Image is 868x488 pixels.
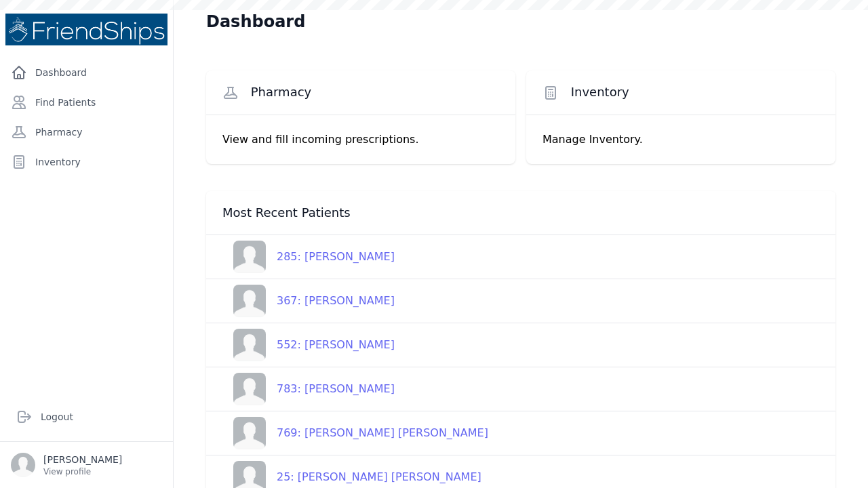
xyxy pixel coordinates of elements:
[233,417,266,449] img: person-242608b1a05df3501eefc295dc1bc67a.jpg
[5,14,167,45] img: Medical Missions EMR
[5,59,167,86] a: Dashboard
[266,337,395,353] div: 552: [PERSON_NAME]
[222,329,395,361] a: 552: [PERSON_NAME]
[233,373,266,405] img: person-242608b1a05df3501eefc295dc1bc67a.jpg
[266,249,395,265] div: 285: [PERSON_NAME]
[571,84,629,100] span: Inventory
[5,119,167,146] a: Pharmacy
[222,241,395,273] a: 285: [PERSON_NAME]
[11,453,162,477] a: [PERSON_NAME] View profile
[266,425,488,441] div: 769: [PERSON_NAME] [PERSON_NAME]
[206,70,515,164] a: Pharmacy View and fill incoming prescriptions.
[11,403,162,430] a: Logout
[266,381,395,397] div: 783: [PERSON_NAME]
[526,70,835,164] a: Inventory Manage Inventory.
[222,205,351,221] span: Most Recent Patients
[206,11,305,33] h1: Dashboard
[43,453,122,466] p: [PERSON_NAME]
[5,89,167,116] a: Find Patients
[233,241,266,273] img: person-242608b1a05df3501eefc295dc1bc67a.jpg
[266,469,481,485] div: 25: [PERSON_NAME] [PERSON_NAME]
[266,293,395,309] div: 367: [PERSON_NAME]
[43,466,122,477] p: View profile
[5,148,167,176] a: Inventory
[233,329,266,361] img: person-242608b1a05df3501eefc295dc1bc67a.jpg
[222,417,488,449] a: 769: [PERSON_NAME] [PERSON_NAME]
[222,373,395,405] a: 783: [PERSON_NAME]
[233,285,266,317] img: person-242608b1a05df3501eefc295dc1bc67a.jpg
[251,84,312,100] span: Pharmacy
[222,131,499,148] p: View and fill incoming prescriptions.
[222,285,395,317] a: 367: [PERSON_NAME]
[542,131,819,148] p: Manage Inventory.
